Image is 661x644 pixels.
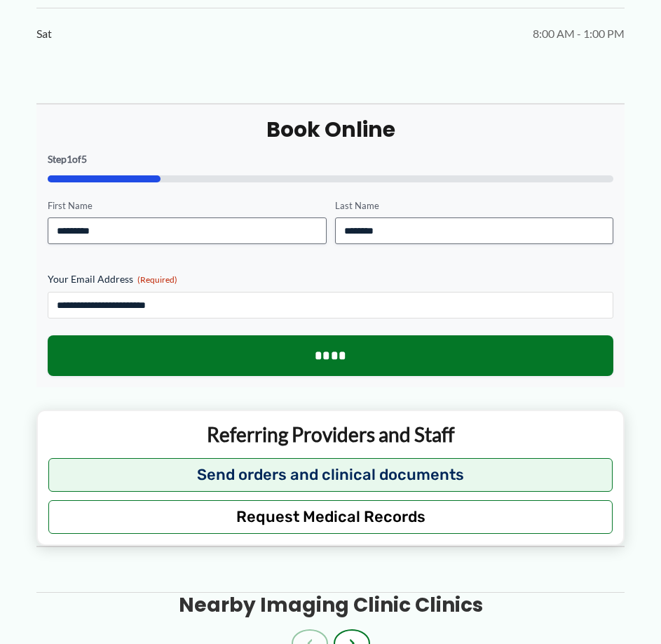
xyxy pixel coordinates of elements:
[81,153,87,165] span: 5
[48,116,613,143] h2: Book Online
[179,593,483,618] h3: Nearby Imaging Clinic Clinics
[48,458,613,492] button: Send orders and clinical documents
[36,23,52,44] span: Sat
[67,153,72,165] span: 1
[48,199,327,213] label: First Name
[335,199,614,213] label: Last Name
[48,154,613,164] p: Step of
[48,272,613,286] label: Your Email Address
[533,23,625,44] span: 8:00 AM - 1:00 PM
[48,422,613,447] p: Referring Providers and Staff
[48,500,613,534] button: Request Medical Records
[137,274,177,285] span: (Required)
